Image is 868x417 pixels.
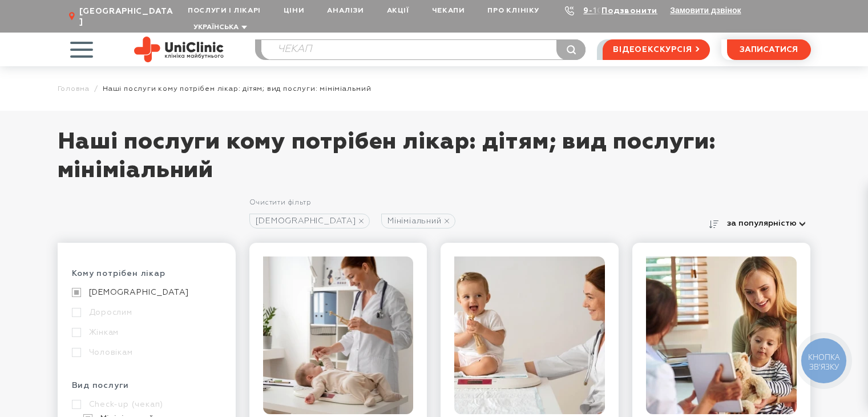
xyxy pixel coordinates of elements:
[72,287,219,298] a: [DEMOGRAPHIC_DATA]
[72,268,221,287] div: Кому потрібен лікар
[134,37,224,62] img: Uniclinic
[263,256,414,414] img: Check-up Uni-чадо до 12 місяців (базовий)
[646,256,797,414] img: Check-up Uni-чадо 24-36 місяців (базовий)
[191,23,247,32] button: Українська
[808,351,839,372] span: КНОПКА ЗВ'ЯЗКУ
[58,128,811,197] h1: Наші послуги кому потрібен лікар: дітям; вид послуги: мініміальний
[603,39,709,60] a: відеоекскурсія
[103,85,372,93] span: Наші послуги кому потрібен лікар: дітям; вид послуги: мініміальний
[601,7,657,15] a: Подзвонити
[454,256,605,414] img: Check-up Uni-чадо 12-24 місяців (базовий)
[72,380,221,399] div: Вид послуги
[261,40,586,59] input: Послуга або прізвище
[193,24,239,31] span: Українська
[381,214,455,228] a: Мініміальний
[58,85,90,93] a: Головна
[79,6,176,27] span: [GEOGRAPHIC_DATA]
[613,40,692,59] span: відеоекскурсія
[722,215,811,231] button: за популярністю
[583,7,608,15] a: 9-103
[670,6,741,15] button: Замовити дзвінок
[249,199,311,206] a: Очистити фільтр
[727,39,811,60] button: записатися
[740,46,798,54] span: записатися
[249,214,370,228] a: [DEMOGRAPHIC_DATA]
